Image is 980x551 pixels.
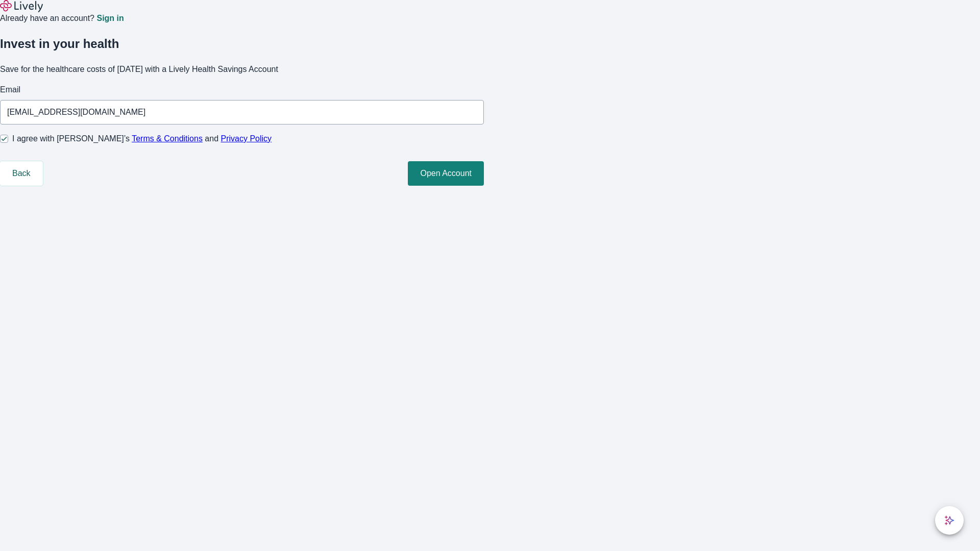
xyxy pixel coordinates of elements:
button: chat [935,506,964,535]
button: Open Account [408,161,484,186]
span: I agree with [PERSON_NAME]’s and [12,133,272,145]
svg: Lively AI Assistant [944,515,954,525]
a: Sign in [96,14,124,22]
a: Privacy Policy [221,134,272,143]
a: Terms & Conditions [132,134,203,143]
